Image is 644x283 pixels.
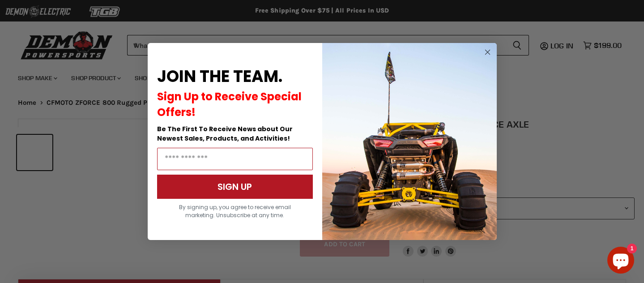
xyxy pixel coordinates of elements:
button: SIGN UP [157,175,313,199]
span: Be The First To Receive News about Our Newest Sales, Products, and Activities! [157,124,293,143]
span: JOIN THE TEAM. [157,65,282,88]
img: a9095488-b6e7-41ba-879d-588abfab540b.jpeg [322,43,497,240]
span: Sign Up to Receive Special Offers! [157,89,302,120]
input: Email Address [157,148,313,170]
span: By signing up, you agree to receive email marketing. Unsubscribe at any time. [179,203,291,219]
inbox-online-store-chat: Shopify online store chat [605,247,637,276]
button: Close dialog [482,47,493,58]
